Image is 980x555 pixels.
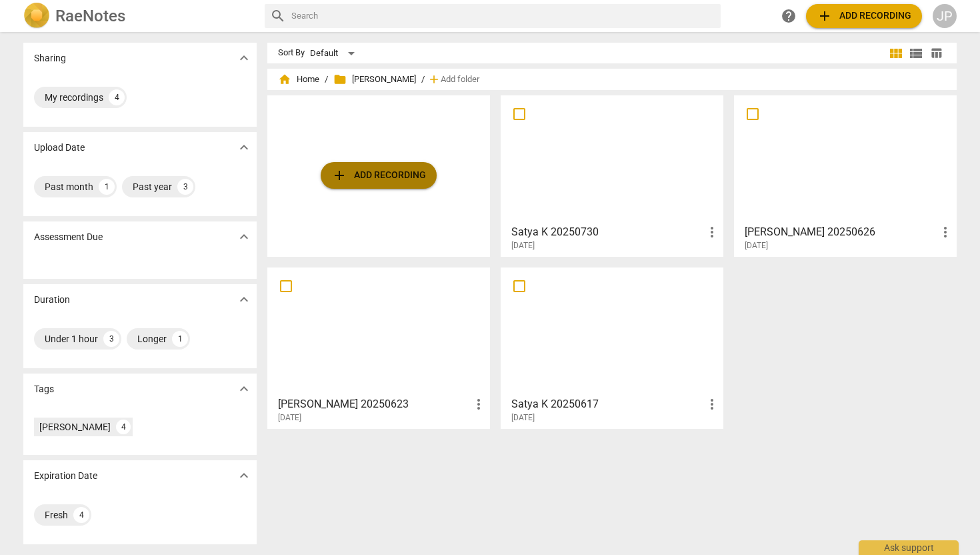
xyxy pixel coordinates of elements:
span: [PERSON_NAME] [333,73,416,86]
p: Tags [34,382,54,396]
div: Sort By [278,48,305,58]
button: Tile view [886,43,906,63]
a: Satya K 20250730[DATE] [505,100,719,251]
div: Ask support [859,540,959,555]
span: / [325,75,328,85]
span: table_chart [930,47,943,59]
button: Table view [926,43,946,63]
span: expand_more [236,468,252,484]
p: Duration [34,293,70,307]
p: Sharing [34,51,66,65]
h3: Satya K 20250617 [511,396,704,412]
span: add [817,8,833,24]
span: more_vert [471,396,487,412]
span: Add recording [331,167,426,183]
div: 4 [73,507,89,523]
div: 3 [177,179,193,195]
span: search [270,8,286,24]
div: Fresh [45,508,68,522]
div: 1 [172,331,188,347]
span: more_vert [704,396,720,412]
h3: Satya K 20250730 [511,224,704,240]
button: Upload [806,4,922,28]
p: Expiration Date [34,469,97,483]
span: Add folder [441,75,479,85]
span: Home [278,73,319,86]
span: expand_more [236,229,252,245]
span: expand_more [236,139,252,155]
button: Show more [234,137,254,157]
div: 4 [109,89,125,105]
a: LogoRaeNotes [23,3,254,29]
p: Assessment Due [34,230,103,244]
span: more_vert [704,224,720,240]
div: Past month [45,180,93,193]
span: folder [333,73,347,86]
span: home [278,73,291,86]
a: Satya K 20250617[DATE] [505,272,719,423]
span: more_vert [937,224,953,240]
h3: Satya K 20250623 [278,396,471,412]
div: Under 1 hour [45,332,98,346]
p: Upload Date [34,141,85,155]
button: JP [933,4,957,28]
span: expand_more [236,292,252,308]
span: [DATE] [511,412,535,424]
div: 3 [103,331,119,347]
button: Show more [234,290,254,310]
button: Upload [321,162,437,189]
h3: Satya K 20250626 [745,224,937,240]
div: [PERSON_NAME] [39,420,111,434]
img: Logo [23,3,50,29]
span: [DATE] [511,240,535,251]
span: [DATE] [745,240,768,251]
button: Show more [234,466,254,486]
a: Help [777,4,801,28]
a: [PERSON_NAME] 20250623[DATE] [272,272,485,423]
span: [DATE] [278,412,301,424]
div: Longer [137,332,167,346]
span: Add recording [817,8,911,24]
button: List view [906,43,926,63]
button: Show more [234,227,254,247]
span: view_list [908,45,924,61]
h2: RaeNotes [55,7,125,25]
div: Past year [133,180,172,193]
div: 1 [99,179,115,195]
div: Default [310,43,359,64]
button: Show more [234,379,254,399]
a: [PERSON_NAME] 20250626[DATE] [739,100,952,251]
span: help [781,8,797,24]
div: 4 [116,420,131,434]
span: / [421,75,425,85]
span: expand_more [236,50,252,66]
span: expand_more [236,381,252,397]
span: add [427,73,441,86]
span: add [331,167,347,183]
div: My recordings [45,91,103,104]
button: Show more [234,48,254,68]
span: view_module [888,45,904,61]
input: Search [291,5,715,27]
